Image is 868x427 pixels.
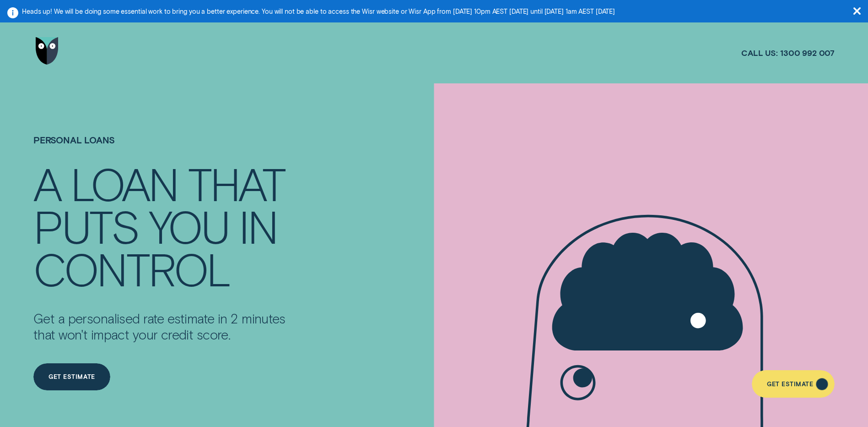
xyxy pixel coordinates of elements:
div: IN [239,205,277,247]
span: 1300 992 007 [780,48,835,58]
h4: A LOAN THAT PUTS YOU IN CONTROL [33,162,297,290]
p: Get a personalised rate estimate in 2 minutes that won't impact your credit score. [33,310,297,343]
div: CONTROL [33,247,230,290]
a: Go to home page [33,20,61,81]
div: LOAN [70,162,178,205]
div: THAT [188,162,285,205]
a: Call us:1300 992 007 [741,48,835,58]
div: A [33,162,60,205]
a: Get Estimate [33,363,110,391]
div: YOU [149,205,229,247]
a: Get Estimate [752,370,835,398]
div: PUTS [33,205,138,247]
span: Call us: [741,48,778,58]
img: Wisr [36,37,59,65]
h1: Personal Loans [33,135,297,163]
